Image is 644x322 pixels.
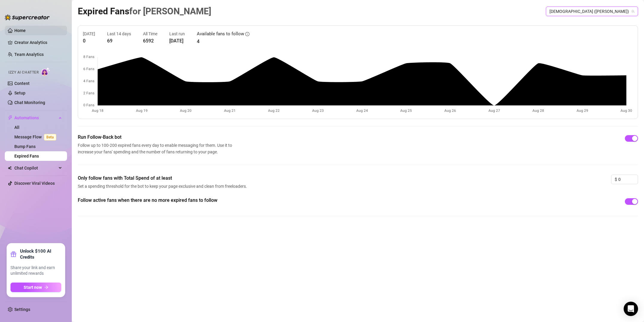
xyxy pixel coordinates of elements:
[197,30,244,38] article: Available fans to follow
[78,4,211,18] article: Expired Fans
[78,134,235,141] span: Run Follow-Back bot
[549,7,634,16] span: Ariana (arianaaimes)
[107,30,131,37] article: Last 14 days
[78,197,249,204] span: Follow active fans when there are no more expired fans to follow
[44,134,56,141] span: Beta
[14,38,62,47] a: Creator Analytics
[14,113,57,123] span: Automations
[78,175,249,182] span: Only follow fans with Total Spend of at least
[197,38,249,45] article: 4
[143,37,157,45] article: 6592
[14,307,30,312] a: Settings
[14,52,44,57] a: Team Analytics
[8,115,13,120] span: thunderbolt
[44,285,48,289] span: arrow-right
[78,142,235,155] span: Follow up to 100-200 expired fans every day to enable messaging for them. Use it to increase your...
[618,175,638,184] input: 0.00
[631,10,635,13] span: team
[14,125,19,130] a: All
[14,100,45,105] a: Chat Monitoring
[10,283,61,292] button: Start nowarrow-right
[14,163,57,173] span: Chat Copilot
[14,144,36,149] a: Bump Fans
[8,70,39,75] span: Izzy AI Chatter
[10,265,61,277] span: Share your link and earn unlimited rewards
[14,28,26,33] a: Home
[24,285,42,290] span: Start now
[20,248,61,260] strong: Unlock $100 AI Credits
[169,37,185,45] article: [DATE]
[245,32,249,36] span: info-circle
[41,67,50,76] img: AI Chatter
[624,302,638,316] div: Open Intercom Messenger
[169,30,185,37] article: Last run
[107,37,131,45] article: 69
[5,14,50,20] img: logo-BBDzfeDw.svg
[14,81,30,86] a: Content
[10,251,16,257] span: gift
[8,166,12,170] img: Chat Copilot
[129,6,211,16] span: for [PERSON_NAME]
[14,91,25,95] a: Setup
[78,183,249,190] span: Set a spending threshold for the bot to keep your page exclusive and clean from freeloaders.
[14,154,39,158] a: Expired Fans
[83,37,95,45] article: 0
[83,30,95,37] article: [DATE]
[14,135,59,139] a: Message FlowBeta
[14,181,55,186] a: Discover Viral Videos
[143,30,157,37] article: All Time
